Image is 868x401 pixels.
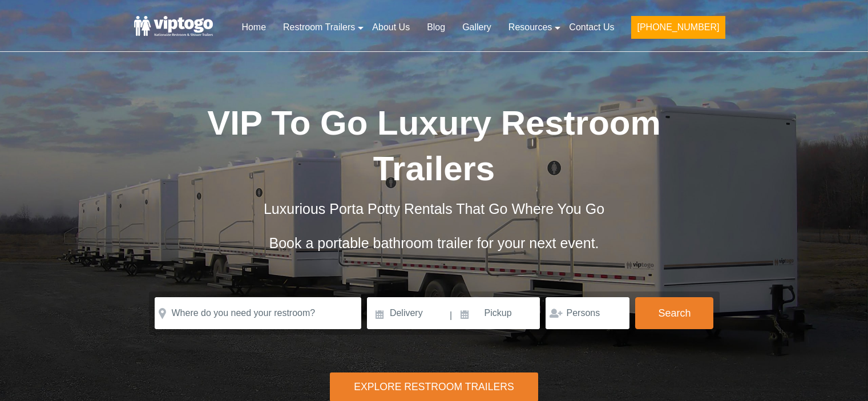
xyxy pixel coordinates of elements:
[631,16,725,39] button: [PHONE_NUMBER]
[560,15,623,40] a: Contact Us
[274,15,364,40] a: Restroom Trailers
[264,201,604,217] span: Luxurious Porta Potty Rentals That Go Where You Go
[546,297,629,329] input: Persons
[454,297,540,329] input: Pickup
[635,297,713,329] button: Search
[207,104,661,188] span: VIP To Go Luxury Restroom Trailers
[367,297,449,329] input: Delivery
[500,15,560,40] a: Resources
[450,297,452,334] span: |
[364,15,418,40] a: About Us
[623,15,733,46] a: [PHONE_NUMBER]
[233,15,274,40] a: Home
[418,15,454,40] a: Blog
[454,15,500,40] a: Gallery
[269,235,599,251] span: Book a portable bathroom trailer for your next event.
[155,297,361,329] input: Where do you need your restroom?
